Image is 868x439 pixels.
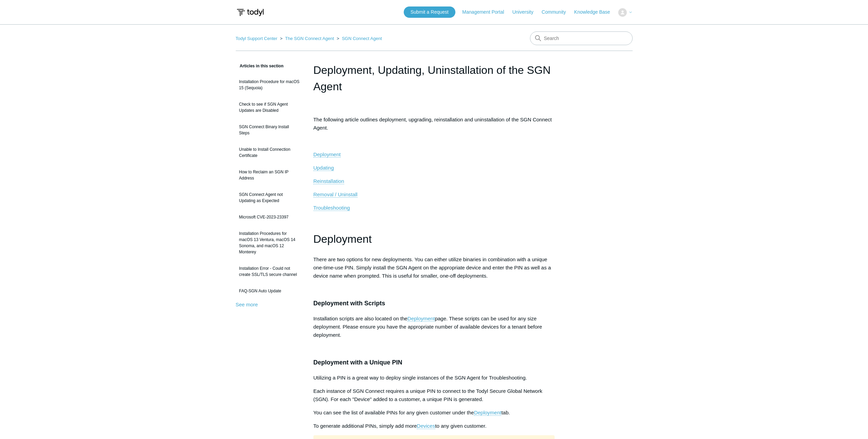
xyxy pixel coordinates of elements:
span: Utilizing a PIN is a great way to deploy single instances of the SGN Agent for Troubleshooting. [313,375,527,381]
span: Articles in this section [236,64,284,68]
a: SGN Connect Binary Install Steps [236,120,303,139]
a: Management Portal [462,9,511,16]
span: Deployment [313,233,372,245]
span: You can see the list of available PINs for any given customer under the [313,410,474,415]
a: University [512,9,540,16]
img: Todyl Support Center Help Center home page [236,6,265,19]
span: to any given customer. [435,423,487,429]
span: Troubleshooting [313,205,350,211]
span: Deployment with Scripts [313,300,385,307]
span: tab. [501,410,510,415]
input: Search [530,31,633,45]
a: SGN Connect Agent [342,36,382,41]
a: Updating [313,165,334,171]
a: Devices [417,423,435,429]
span: page. These scripts can be used for any size deployment. Please ensure you have the appropriate n... [313,316,542,338]
a: See more [236,302,258,307]
a: FAQ-SGN Auto Update [236,284,303,297]
span: Each instance of SGN Connect requires a unique PIN to connect to the Todyl Secure Global Network ... [313,388,542,402]
a: Troubleshooting [313,205,350,211]
a: Knowledge Base [574,9,617,16]
a: Check to see if SGN Agent Updates are Disabled [236,98,303,117]
span: The following article outlines deployment, upgrading, reinstallation and uninstallation of the SG... [313,117,552,131]
h1: Deployment, Updating, Uninstallation of the SGN Agent [313,62,555,95]
a: Reinstallation [313,178,344,184]
a: Todyl Support Center [236,36,277,41]
span: Installation scripts are also located on the [313,316,407,321]
a: Installation Procedure for macOS 15 (Sequoia) [236,75,303,94]
a: Deployment [474,410,501,416]
span: To generate additional PINs, simply add more [313,423,417,429]
a: The SGN Connect Agent [285,36,334,41]
a: How to Reclaim an SGN IP Address [236,165,303,185]
a: Removal / Uninstall [313,191,358,198]
a: Community [542,9,573,16]
a: Microsoft CVE-2023-23397 [236,211,303,224]
a: Unable to Install Connection Certificate [236,143,303,162]
a: SGN Connect Agent not Updating as Expected [236,188,303,207]
span: Deployment with a Unique PIN [313,359,402,366]
span: Reinstallation [313,178,344,184]
a: Deployment [313,151,341,158]
a: Deployment [407,316,435,322]
a: Installation Procedures for macOS 13 Ventura, macOS 14 Sonoma, and macOS 12 Monterey [236,227,303,258]
a: Submit a Request [404,6,455,18]
li: Todyl Support Center [236,36,279,41]
li: The SGN Connect Agent [278,36,335,41]
span: There are two options for new deployments. You can either utilize binaries in combination with a ... [313,256,551,279]
li: SGN Connect Agent [335,36,382,41]
span: Removal / Uninstall [313,191,358,197]
a: Installation Error - Could not create SSL/TLS secure channel [236,262,303,281]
